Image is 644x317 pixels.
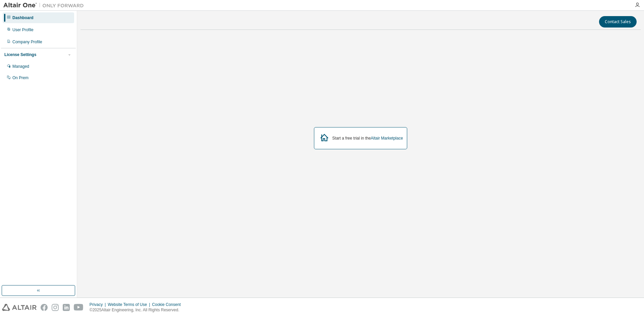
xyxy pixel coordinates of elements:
div: Privacy [90,302,108,307]
img: youtube.svg [74,304,84,311]
p: © 2025 Altair Engineering, Inc. All Rights Reserved. [90,307,185,313]
div: License Settings [4,52,36,57]
div: Managed [12,64,29,69]
div: User Profile [12,27,34,33]
div: Start a free trial in the [332,136,403,141]
img: altair_logo.svg [2,304,37,311]
button: Contact Sales [599,16,637,28]
img: instagram.svg [52,304,59,311]
div: Company Profile [12,39,42,45]
img: Altair One [3,2,87,9]
div: Dashboard [12,15,34,20]
div: Cookie Consent [152,302,184,307]
a: Altair Marketplace [371,136,403,141]
div: On Prem [12,75,29,81]
img: linkedin.svg [63,304,70,311]
div: Website Terms of Use [108,302,152,307]
img: facebook.svg [41,304,48,311]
